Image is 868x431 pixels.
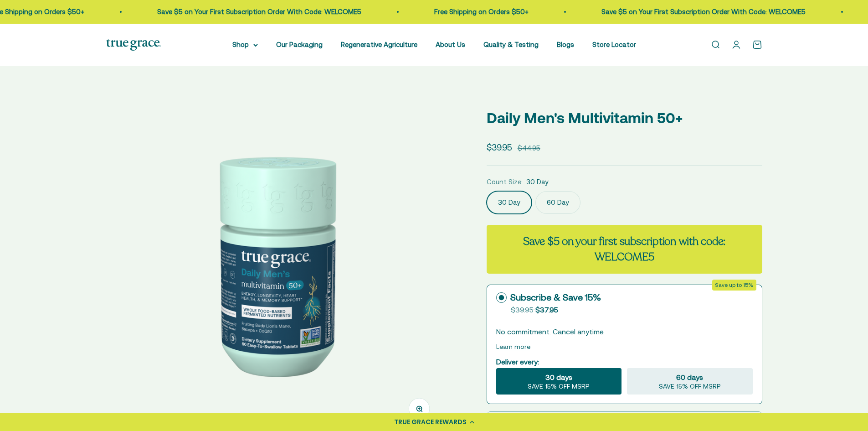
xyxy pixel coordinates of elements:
a: Blogs [557,41,574,48]
a: Regenerative Agriculture [341,41,417,48]
legend: Count Size: [487,177,523,187]
summary: Shop [232,39,258,50]
a: Free Shipping on Orders $50+ [427,8,522,16]
div: TRUE GRACE REWARDS [394,417,467,427]
strong: Save $5 on your first subscription with code: WELCOME5 [523,234,725,265]
sale-price: $39.95 [487,140,512,154]
a: Store Locator [592,41,636,48]
a: About Us [436,41,465,48]
p: Save $5 on Your First Subscription Order With Code: WELCOME5 [595,6,799,17]
compare-at-price: $44.95 [518,143,540,154]
span: 30 Day [526,177,549,187]
p: Daily Men's Multivitamin 50+ [487,106,762,130]
a: Our Packaging [276,41,323,48]
a: Quality & Testing [483,41,539,48]
p: Save $5 on Your First Subscription Order With Code: WELCOME5 [150,6,354,17]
